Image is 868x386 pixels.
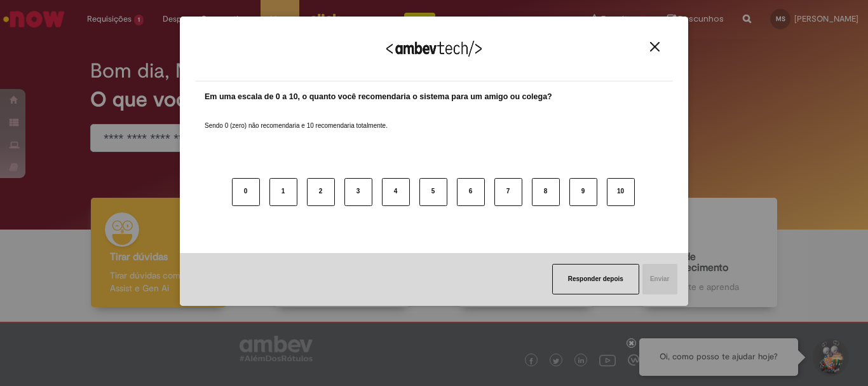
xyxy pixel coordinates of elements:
[494,178,522,206] button: 7
[232,178,260,206] button: 0
[382,178,410,206] button: 4
[386,41,482,57] img: Logo Ambevtech
[646,41,663,52] button: Close
[307,178,335,206] button: 2
[552,264,639,294] button: Responder depois
[457,178,485,206] button: 6
[650,42,660,52] img: Close
[205,91,552,103] label: Em uma escala de 0 a 10, o quanto você recomendaria o sistema para um amigo ou colega?
[569,178,597,206] button: 9
[269,178,297,206] button: 1
[205,106,388,130] label: Sendo 0 (zero) não recomendaria e 10 recomendaria totalmente.
[419,178,447,206] button: 5
[607,178,635,206] button: 10
[532,178,560,206] button: 8
[344,178,372,206] button: 3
